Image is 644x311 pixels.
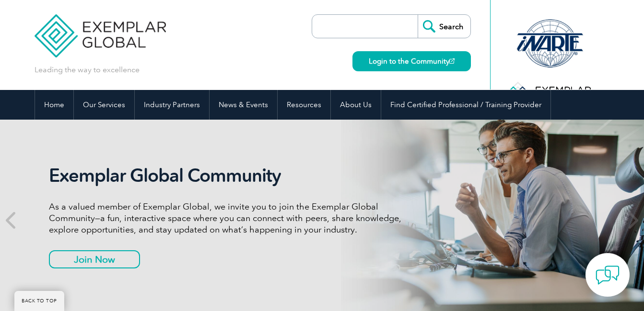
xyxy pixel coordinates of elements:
[135,90,209,120] a: Industry Partners
[381,90,550,120] a: Find Certified Professional / Training Provider
[210,90,277,120] a: News & Events
[352,51,471,71] a: Login to the Community
[331,90,381,120] a: About Us
[35,65,140,75] p: Leading the way to excellence
[278,90,330,120] a: Resources
[74,90,134,120] a: Our Services
[418,15,470,38] input: Search
[14,291,64,311] a: BACK TO TOP
[596,263,620,287] img: contact-chat.png
[449,58,455,64] img: open_square.png
[35,90,73,120] a: Home
[49,201,409,235] p: As a valued member of Exemplar Global, we invite you to join the Exemplar Global Community—a fun,...
[49,250,140,268] a: Join Now
[49,165,409,187] h2: Exemplar Global Community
